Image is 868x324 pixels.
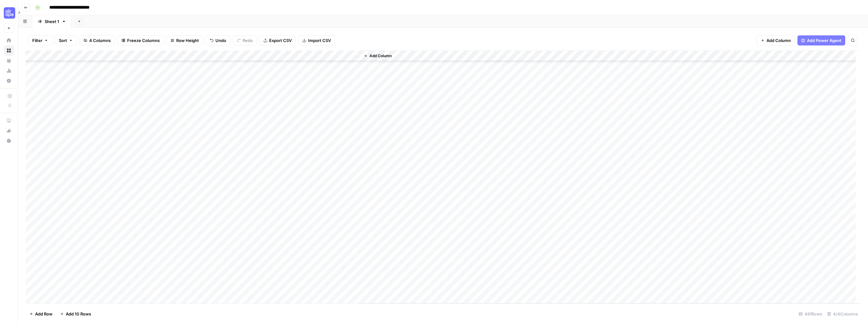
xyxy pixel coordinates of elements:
span: Import CSV [308,37,331,44]
a: Browse [4,45,14,56]
span: Export CSV [269,37,292,44]
button: Workspace: Cohort 5 [4,5,14,21]
button: Add Column [361,52,394,60]
div: Sheet 1 [45,18,59,25]
a: Usage [4,66,14,76]
span: Row Height [176,37,199,44]
button: Export CSV [259,35,296,45]
button: Import CSV [298,35,335,45]
button: Add Row [26,309,56,319]
button: What's new? [4,126,14,136]
button: Filter [28,35,52,45]
div: What's new? [4,126,14,135]
button: Add Power Agent [797,35,845,45]
div: 481 Rows [796,309,825,319]
button: Row Height [166,35,203,45]
button: Add Column [757,35,795,45]
button: Undo [206,35,230,45]
a: AirOps Academy [4,116,14,126]
span: Filter [32,37,42,44]
button: Redo [233,35,257,45]
img: Cohort 5 Logo [4,7,15,19]
a: Home [4,35,14,45]
span: Undo [215,37,226,44]
a: Your Data [4,56,14,66]
span: Add Column [369,53,392,59]
span: Add 10 Rows [66,311,91,317]
button: 4 Columns [79,35,115,45]
span: Sort [59,37,67,44]
button: Help + Support [4,136,14,146]
span: Add Power Agent [807,37,841,44]
a: Sheet 1 [32,15,71,28]
span: Add Row [35,311,53,317]
span: 4 Columns [89,37,111,44]
span: Redo [243,37,253,44]
a: Settings [4,76,14,86]
button: Freeze Columns [117,35,164,45]
span: Freeze Columns [127,37,160,44]
button: Add 10 Rows [56,309,95,319]
button: Sort [55,35,77,45]
div: 4/4 Columns [825,309,860,319]
span: Add Column [766,37,791,44]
